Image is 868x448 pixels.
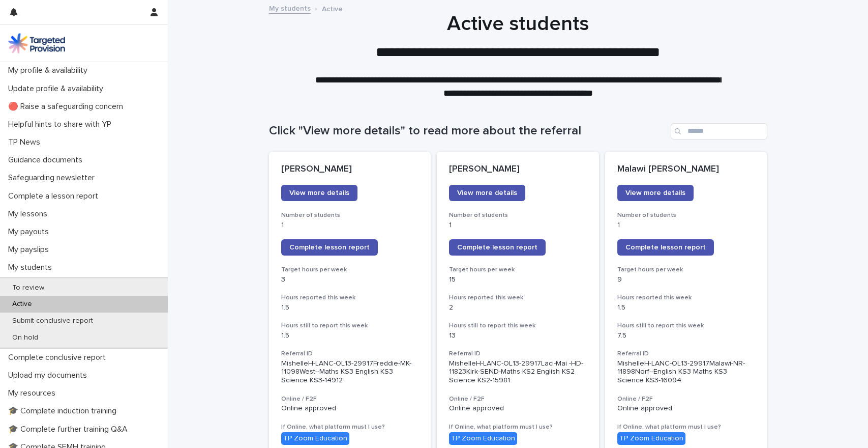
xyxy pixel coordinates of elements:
[4,227,57,237] p: My payouts
[4,137,48,147] p: TP News
[322,3,343,14] p: Active
[281,359,419,385] p: MishelleH-LANC-OL13-29917Freddie-MK-11098West--Maths KS3 English KS3 Science KS3-14912
[281,211,419,219] h3: Number of students
[617,239,714,256] a: Complete lesson report
[281,275,419,284] p: 3
[4,245,57,255] p: My payslips
[4,353,114,362] p: Complete conclusive report
[449,275,587,284] p: 15
[457,244,537,251] span: Complete lesson report
[281,221,419,230] p: 1
[281,404,419,413] p: Online approved
[617,395,755,403] h3: Online / F2F
[449,211,587,219] h3: Number of students
[4,84,111,94] p: Update profile & availability
[449,359,587,385] p: MishelleH-LANC-OL13-29917Laci-Mai -HD-11823Kirk-SEND-Maths KS2 English KS2 Science KS2-15981
[8,33,65,53] img: M5nRWzHhSzIhMunXDL62
[449,322,587,330] h3: Hours still to report this week
[617,164,755,175] p: Malawi [PERSON_NAME]
[281,350,419,358] h3: Referral ID
[4,263,60,272] p: My students
[449,404,587,413] p: Online approved
[449,294,587,302] h3: Hours reported this week
[617,275,755,284] p: 9
[617,303,755,312] p: 1.5
[617,331,755,340] p: 7.5
[457,189,517,197] span: View more details
[281,185,357,201] a: View more details
[4,102,131,111] p: 🔴 Raise a safeguarding concern
[617,266,755,274] h3: Target hours per week
[625,244,706,251] span: Complete lesson report
[625,189,685,197] span: View more details
[449,423,587,431] h3: If Online, what platform must I use?
[281,266,419,274] h3: Target hours per week
[4,191,106,201] p: Complete a lesson report
[617,322,755,330] h3: Hours still to report this week
[4,333,46,342] p: On hold
[4,284,52,292] p: To review
[617,294,755,302] h3: Hours reported this week
[269,124,667,138] h1: Click "View more details" to read more about the referral
[281,239,378,256] a: Complete lesson report
[617,423,755,431] h3: If Online, what platform must I use?
[281,395,419,403] h3: Online / F2F
[449,266,587,274] h3: Target hours per week
[281,432,349,445] div: TP Zoom Education
[289,189,349,197] span: View more details
[269,12,767,36] h1: Active students
[617,432,685,445] div: TP Zoom Education
[449,350,587,358] h3: Referral ID
[4,388,64,398] p: My resources
[617,404,755,413] p: Online approved
[449,164,587,175] p: [PERSON_NAME]
[671,123,767,139] input: Search
[4,120,119,129] p: Helpful hints to share with YP
[449,185,525,201] a: View more details
[281,322,419,330] h3: Hours still to report this week
[4,425,136,434] p: 🎓 Complete further training Q&A
[449,331,587,340] p: 13
[281,423,419,431] h3: If Online, what platform must I use?
[4,209,55,219] p: My lessons
[4,173,103,183] p: Safeguarding newsletter
[4,371,95,380] p: Upload my documents
[449,395,587,403] h3: Online / F2F
[617,350,755,358] h3: Referral ID
[269,2,311,14] a: My students
[281,303,419,312] p: 1.5
[4,155,91,165] p: Guidance documents
[4,406,125,416] p: 🎓 Complete induction training
[289,244,370,251] span: Complete lesson report
[4,317,101,325] p: Submit conclusive report
[617,185,694,201] a: View more details
[617,359,755,385] p: MishelleH-LANC-OL13-29917Malawi-NR-11898Norf--English KS3 Maths KS3 Science KS3-16094
[281,164,419,175] p: [PERSON_NAME]
[449,239,546,256] a: Complete lesson report
[449,432,517,445] div: TP Zoom Education
[281,294,419,302] h3: Hours reported this week
[4,66,96,75] p: My profile & availability
[449,221,587,230] p: 1
[617,211,755,219] h3: Number of students
[281,331,419,340] p: 1.5
[4,300,40,309] p: Active
[449,303,587,312] p: 2
[617,221,755,230] p: 1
